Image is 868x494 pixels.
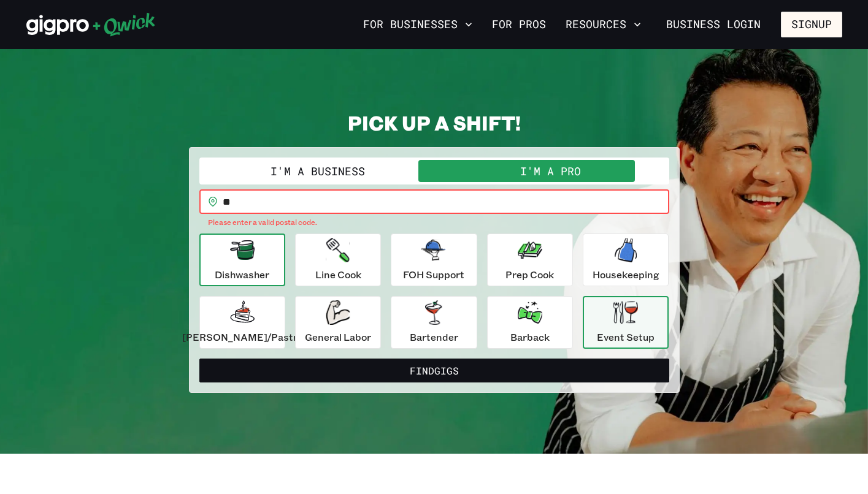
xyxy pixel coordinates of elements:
[583,234,669,286] button: Housekeeping
[487,296,573,349] button: Barback
[189,110,680,135] h2: PICK UP A SHIFT!
[305,330,371,344] p: General Labor
[410,330,458,344] p: Bartender
[295,234,381,286] button: Line Cook
[208,216,661,229] p: Please enter a valid postal code.
[182,330,302,344] p: [PERSON_NAME]/Pastry
[597,330,655,344] p: Event Setup
[391,234,477,286] button: FOH Support
[358,14,477,35] button: For Businesses
[391,296,477,349] button: Bartender
[202,160,434,182] button: I'm a Business
[487,14,551,35] a: For Pros
[561,14,646,35] button: Resources
[510,330,550,344] p: Barback
[295,296,381,349] button: General Labor
[505,267,554,282] p: Prep Cook
[215,267,269,282] p: Dishwasher
[199,296,285,349] button: [PERSON_NAME]/Pastry
[583,296,669,349] button: Event Setup
[593,267,659,282] p: Housekeeping
[403,267,464,282] p: FOH Support
[781,12,842,37] button: Signup
[315,267,361,282] p: Line Cook
[199,359,669,383] button: FindGigs
[434,160,667,182] button: I'm a Pro
[199,234,285,286] button: Dishwasher
[487,234,573,286] button: Prep Cook
[656,12,771,37] a: Business Login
